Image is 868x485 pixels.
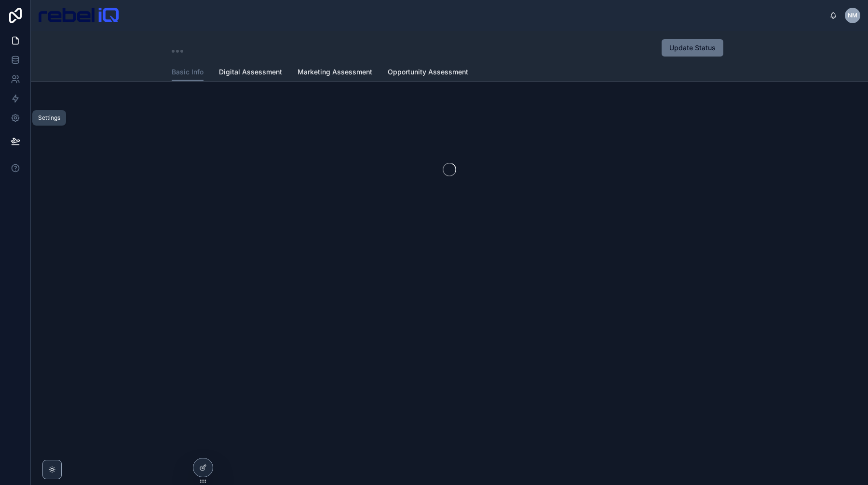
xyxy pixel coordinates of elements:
[388,67,468,77] span: Opportunity Assessment
[172,67,203,77] span: Basic Info
[298,63,372,83] a: Marketing Assessment
[39,8,119,23] img: App logo
[219,63,282,83] a: Digital Assessment
[219,67,282,77] span: Digital Assessment
[172,63,203,82] a: Basic Info
[388,63,468,83] a: Opportunity Assessment
[126,14,829,17] div: scrollable content
[662,39,723,57] button: Update Status
[38,114,60,122] div: Settings
[669,43,716,53] span: Update Status
[848,12,857,19] span: NM
[298,67,372,77] span: Marketing Assessment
